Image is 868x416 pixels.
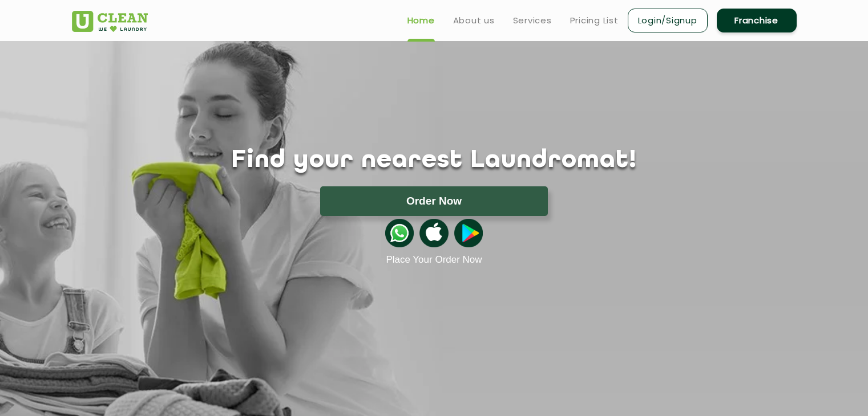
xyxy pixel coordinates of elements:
img: UClean Laundry and Dry Cleaning [72,11,148,32]
a: About us [453,14,495,27]
h1: Find your nearest Laundromat! [63,146,805,175]
img: whatsappicon.png [385,219,414,247]
a: Place Your Order Now [386,254,482,266]
img: playstoreicon.png [454,219,483,247]
a: Login/Signup [628,9,708,32]
a: Franchise [717,9,797,32]
a: Services [513,14,552,27]
a: Home [407,14,435,27]
button: Order Now [320,186,548,216]
img: apple-icon.png [419,219,448,247]
a: Pricing List [570,14,619,27]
